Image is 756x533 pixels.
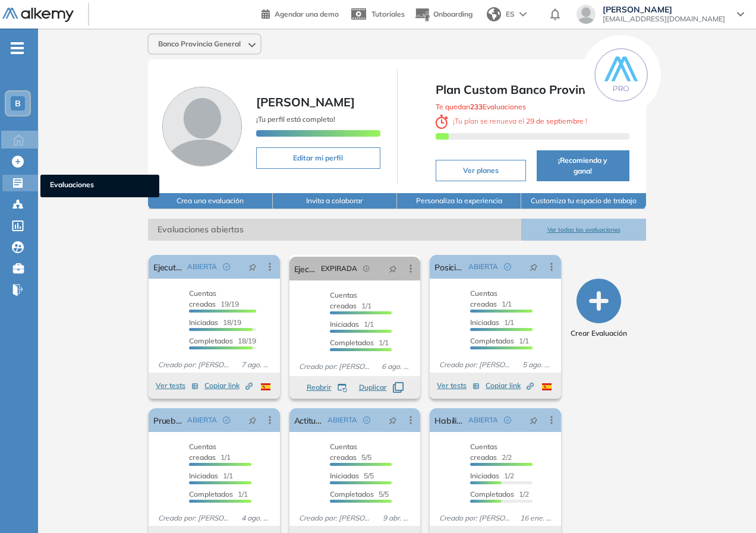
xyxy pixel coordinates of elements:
span: pushpin [530,262,538,272]
span: field-time [363,265,370,272]
img: Logo [2,8,74,23]
span: Copiar link [486,380,534,391]
span: [EMAIL_ADDRESS][DOMAIN_NAME] [603,14,725,24]
a: Ejecutivo/a de Cuentas [153,255,182,279]
span: Banco Provincia General [158,39,241,49]
span: ES [506,9,515,20]
button: Ver tests [156,379,199,393]
button: Personaliza la experiencia [397,193,521,209]
span: 18/19 [189,318,241,327]
button: Customiza tu espacio de trabajo [521,193,645,209]
button: Duplicar [359,382,404,393]
span: Completados [330,338,374,347]
span: 1/1 [330,338,389,347]
button: pushpin [240,411,266,430]
span: 5/5 [330,490,389,499]
span: Cuentas creadas [470,289,497,308]
span: Onboarding [433,10,472,18]
span: 5 ago. 2025 [518,359,556,370]
span: 1/2 [470,490,529,499]
span: check-circle [363,417,370,424]
img: ESP [261,383,270,390]
a: Ejecutivo/a de Cuentas [294,257,317,280]
button: Ver tests [437,379,480,393]
span: Creado por: [PERSON_NAME] [294,513,378,523]
span: Completados [330,490,374,499]
span: Duplicar [359,382,387,393]
span: pushpin [248,262,257,272]
span: 5/5 [330,471,374,480]
span: Reabrir [307,382,332,393]
span: Crear Evaluación [571,328,627,339]
span: 16 ene. 2025 [515,513,556,523]
span: Agendar una demo [275,10,339,18]
span: Creado por: [PERSON_NAME] [153,513,237,523]
span: Completados [470,490,514,499]
a: Actitud Comercializadora V2 [294,408,323,432]
img: clock-svg [436,115,449,129]
span: 1/1 [189,471,233,480]
span: Iniciadas [330,471,359,480]
span: check-circle [504,263,511,270]
span: Iniciadas [189,471,218,480]
img: ESP [542,383,552,390]
span: 1/1 [330,291,371,310]
span: pushpin [530,415,538,425]
span: Cuentas creadas [189,442,216,462]
span: 1/1 [330,320,374,329]
span: 1/2 [470,471,514,480]
button: Copiar link [204,379,253,393]
button: Crea una evaluación [148,193,272,209]
b: 29 de septiembre [524,116,585,125]
span: Plan Custom Banco Provincia [436,81,629,99]
button: ¡Recomienda y gana! [537,150,629,181]
span: Completados [189,336,233,345]
button: pushpin [380,411,406,430]
button: Ver planes [436,160,526,181]
span: ¡ Tu plan se renueva el ! [436,116,588,125]
span: 5/5 [330,442,371,462]
button: Invita a colaborar [273,193,397,209]
span: Te quedan Evaluaciones [436,102,526,111]
span: Creado por: [PERSON_NAME] [434,513,515,523]
button: Crear Evaluación [571,279,627,339]
img: world [487,7,501,21]
button: Onboarding [414,2,472,27]
span: 1/1 [470,336,529,345]
span: 7 ago. 2025 [237,359,275,370]
b: 233 [470,102,483,111]
button: Reabrir [307,382,347,393]
span: pushpin [389,415,397,425]
span: ¡Tu perfil está completo! [256,115,335,124]
span: 1/1 [189,442,231,462]
span: check-circle [504,417,511,424]
button: Copiar link [486,379,534,393]
button: pushpin [240,257,266,276]
a: Prueba Ejecutivo de Ventas [153,408,182,432]
span: Iniciadas [470,471,499,480]
span: B [15,99,21,108]
button: pushpin [380,259,406,278]
span: Copiar link [204,380,253,391]
button: pushpin [521,411,547,430]
button: Editar mi perfil [256,147,380,169]
span: Cuentas creadas [470,442,497,462]
img: Foto de perfil [162,87,242,166]
span: ABIERTA [327,415,357,425]
span: [PERSON_NAME] [603,5,725,14]
span: Completados [189,490,233,499]
span: Cuentas creadas [330,291,357,310]
span: Iniciadas [470,318,499,327]
span: Evaluaciones [50,179,150,193]
span: ABIERTA [468,415,498,425]
span: 9 abr. 2025 [378,513,415,523]
span: 19/19 [189,289,239,308]
span: 1/1 [470,289,512,308]
span: ABIERTA [187,261,217,272]
span: EXPIRADA [321,263,357,274]
span: Creado por: [PERSON_NAME] [153,359,237,370]
button: Ver todas las evaluaciones [521,219,645,241]
span: Cuentas creadas [330,442,357,462]
span: Cuentas creadas [189,289,216,308]
span: 4 ago. 2025 [237,513,275,523]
